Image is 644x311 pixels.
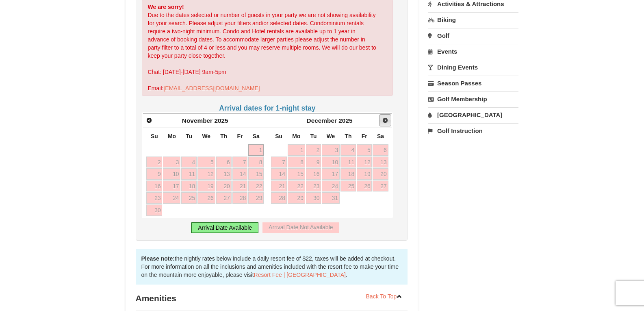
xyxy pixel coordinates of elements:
[146,157,162,168] a: 2
[340,168,356,180] a: 18
[338,117,352,124] span: 2025
[361,290,408,302] a: Back To Top
[310,133,317,139] span: Tuesday
[232,192,248,204] a: 28
[146,168,162,180] a: 9
[306,168,321,180] a: 16
[322,168,340,180] a: 17
[292,133,300,139] span: Monday
[428,44,518,59] a: Events
[181,168,197,180] a: 11
[357,168,372,180] a: 19
[428,91,518,107] a: Golf Membership
[340,157,356,168] a: 11
[214,117,228,124] span: 2025
[322,144,340,156] a: 3
[216,168,232,180] a: 13
[146,192,162,204] a: 23
[186,133,192,139] span: Tuesday
[142,104,393,112] h4: Arrival dates for 1-night stay
[307,117,337,124] span: December
[146,181,162,192] a: 16
[197,168,215,180] a: 12
[168,133,176,139] span: Monday
[306,157,321,168] a: 9
[197,181,215,192] a: 19
[248,157,264,168] a: 8
[357,157,372,168] a: 12
[271,192,287,204] a: 28
[373,181,388,192] a: 27
[327,133,335,139] span: Wednesday
[248,144,264,156] a: 1
[428,107,518,122] a: [GEOGRAPHIC_DATA]
[163,192,180,204] a: 24
[163,168,180,180] a: 10
[428,76,518,91] a: Season Passes
[288,144,305,156] a: 1
[202,133,210,139] span: Wednesday
[232,157,248,168] a: 7
[146,117,152,124] span: Prev
[428,60,518,75] a: Dining Events
[362,133,367,139] span: Friday
[254,272,346,278] a: Resort Fee | [GEOGRAPHIC_DATA]
[232,181,248,192] a: 21
[275,133,282,139] span: Sunday
[322,192,340,204] a: 31
[144,115,155,126] a: Prev
[271,168,287,180] a: 14
[216,181,232,192] a: 20
[163,85,260,91] a: [EMAIL_ADDRESS][DOMAIN_NAME]
[271,181,287,192] a: 21
[379,114,391,126] a: Next
[163,157,180,168] a: 3
[373,157,388,168] a: 13
[306,192,321,204] a: 30
[306,181,321,192] a: 23
[191,222,258,233] div: Arrival Date Available
[216,157,232,168] a: 6
[428,123,518,138] a: Golf Instruction
[428,28,518,43] a: Golf
[146,204,162,216] a: 30
[373,144,388,156] a: 6
[288,157,305,168] a: 8
[253,133,260,139] span: Saturday
[182,117,212,124] span: November
[197,192,215,204] a: 26
[373,168,388,180] a: 20
[288,181,305,192] a: 22
[151,133,158,139] span: Sunday
[382,117,388,124] span: Next
[262,222,339,233] div: Arrival Date Not Available
[197,157,215,168] a: 5
[288,168,305,180] a: 15
[237,133,243,139] span: Friday
[377,133,384,139] span: Saturday
[181,181,197,192] a: 18
[357,181,372,192] a: 26
[428,12,518,27] a: Biking
[163,181,180,192] a: 17
[322,181,340,192] a: 24
[306,144,321,156] a: 2
[340,181,356,192] a: 25
[340,144,356,156] a: 4
[345,133,351,139] span: Thursday
[248,192,264,204] a: 29
[271,157,287,168] a: 7
[148,4,184,10] strong: We are sorry!
[248,168,264,180] a: 15
[322,157,340,168] a: 10
[181,157,197,168] a: 4
[232,168,248,180] a: 14
[288,192,305,204] a: 29
[136,249,408,285] div: the nightly rates below include a daily resort fee of $22, taxes will be added at checkout. For m...
[216,192,232,204] a: 27
[141,255,175,262] strong: Please note:
[248,181,264,192] a: 22
[357,144,372,156] a: 5
[136,290,408,307] h3: Amenities
[220,133,227,139] span: Thursday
